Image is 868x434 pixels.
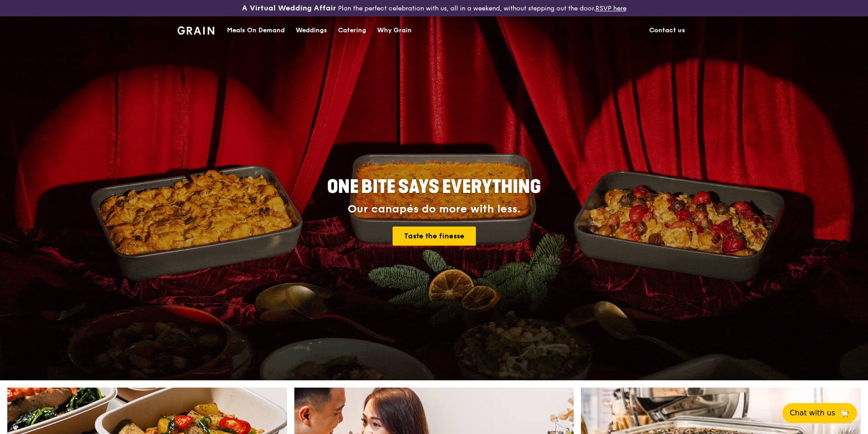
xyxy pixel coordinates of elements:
[227,17,285,44] div: Meals On Demand
[177,26,214,35] img: Grain
[372,17,417,44] a: Why Grain
[172,4,696,13] div: Plan the perfect celebration with us, all in a weekend, without stepping out the door.
[393,227,476,246] a: Taste the finesse
[290,17,333,44] a: Weddings
[333,17,372,44] a: Catering
[327,176,541,198] span: ONE BITE SAYS EVERYTHING
[790,408,835,419] span: Chat with us
[296,17,327,44] div: Weddings
[644,17,691,44] a: Contact us
[839,408,850,419] span: 🦙
[338,17,366,44] div: Catering
[270,203,598,216] div: Our canapés do more with less.
[377,17,412,44] div: Why Grain
[595,5,626,12] a: RSVP here
[177,16,214,43] a: GrainGrain
[782,403,857,423] button: Chat with us🦙
[242,4,336,13] h3: A Virtual Wedding Affair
